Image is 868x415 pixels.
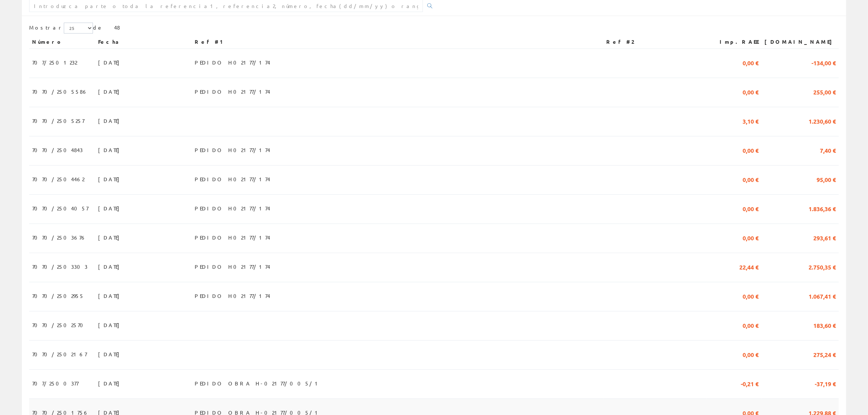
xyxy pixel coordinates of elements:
span: 0,00 € [743,348,759,360]
span: 0,00 € [743,231,759,244]
span: 7070/2505586 [32,85,88,98]
th: Imp.RAEE [707,35,762,49]
th: Ref #1 [192,35,603,49]
span: 95,00 € [817,173,836,185]
span: PEDIDO H02177/174 [195,260,270,273]
span: PEDIDO H02177/174 [195,290,270,302]
span: 7070/2502167 [32,348,87,360]
span: 0,00 € [743,319,759,331]
span: 0,00 € [743,85,759,98]
span: [DATE] [98,319,123,331]
span: -0,21 € [741,377,759,389]
th: Fecha [95,35,192,49]
span: 1.836,36 € [809,202,836,214]
span: 7070/2502955 [32,290,84,302]
select: Mostrar [64,23,93,34]
span: [DATE] [98,231,123,244]
span: PEDIDO H02177/174 [195,173,270,185]
span: 3,10 € [743,115,759,127]
span: 7070/2504462 [32,173,84,185]
span: 0,00 € [743,173,759,185]
span: 255,00 € [813,85,836,98]
span: 7070/2504843 [32,144,83,156]
span: [DATE] [98,144,123,156]
span: 1.230,60 € [809,115,836,127]
span: PEDIDO H02177/174 [195,144,270,156]
span: 183,60 € [813,319,836,331]
span: 7070/2504057 [32,202,88,214]
span: PEDIDO OBRA H-02177/005/1 [195,377,321,389]
span: 0,00 € [743,144,759,156]
span: 293,61 € [813,231,836,244]
span: PEDIDO H02177/174 [195,202,270,214]
span: 1.067,41 € [809,290,836,302]
span: 707/2501232 [32,56,77,69]
span: [DATE] [98,202,123,214]
span: 7070/2505257 [32,115,84,127]
span: [DATE] [98,85,123,98]
span: PEDIDO H02177/174 [195,56,270,69]
span: [DATE] [98,348,123,360]
span: 0,00 € [743,290,759,302]
span: [DATE] [98,115,123,127]
span: 275,24 € [813,348,836,360]
th: Ref #2 [603,35,707,49]
span: [DATE] [98,290,123,302]
span: 707/2500377 [32,377,78,389]
span: 7070/2503303 [32,260,87,273]
span: 0,00 € [743,56,759,69]
span: 2.750,35 € [809,260,836,273]
span: 7070/2503676 [32,231,86,244]
span: [DATE] [98,260,123,273]
span: PEDIDO H02177/174 [195,231,270,244]
span: -134,00 € [811,56,836,69]
div: de 48 [29,23,839,35]
span: [DATE] [98,173,123,185]
span: 7,40 € [820,144,836,156]
span: 22,44 € [739,260,759,273]
span: 0,00 € [743,202,759,214]
span: [DATE] [98,377,123,389]
span: 7070/2502570 [32,319,87,331]
th: [DOMAIN_NAME] [762,35,839,49]
span: PEDIDO H02177/174 [195,85,270,98]
th: Número [29,35,95,49]
span: [DATE] [98,56,123,69]
label: Mostrar [29,23,93,34]
span: -37,19 € [815,377,836,389]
